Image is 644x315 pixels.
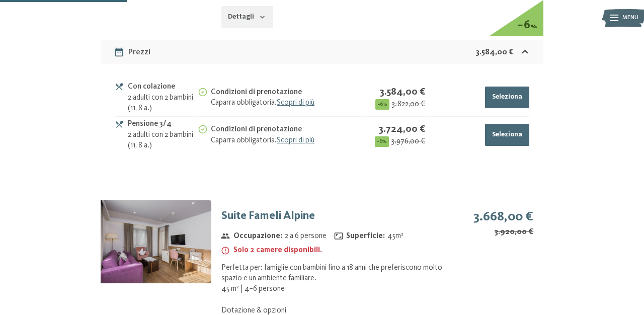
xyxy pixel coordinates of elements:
s: 3.822,00 € [391,99,425,110]
div: Condizioni di prenotazione [211,124,363,135]
strong: 3.584,00 € [476,48,514,56]
strong: 3.668,00 € [473,211,533,223]
div: % [512,14,543,37]
strong: Superficie : [334,231,385,242]
button: Dettagli [221,6,273,28]
strong: Solo 2 camere disponibili. [221,245,322,256]
button: Seleziona [485,87,529,109]
h3: Suite Fameli Alpine [221,208,444,224]
button: Seleziona [485,124,529,146]
div: Pensione 3/4 [128,118,197,130]
span: − 6 % [375,136,389,147]
strong: Occupazione : [221,231,282,242]
div: Condizioni di prenotazione [211,87,363,98]
a: Scopri di più [277,136,314,144]
span: − 6 [517,19,530,31]
div: Caparra obbligatoria. [211,135,363,146]
span: 45 m² [387,231,404,242]
a: Scopri di più [277,99,314,107]
span: 2 a 6 persone [285,231,327,242]
strong: 3.584,00 € [380,87,425,97]
img: mss_renderimg.php [101,200,211,283]
div: Prezzi [114,46,150,58]
div: 2 adulti con 2 bambini (11, 8 a.) [128,130,197,151]
div: Con colazione [128,81,197,93]
div: Caparra obbligatoria. [211,98,363,108]
div: Prezzi3.584,00 € [101,40,543,64]
div: 2 adulti con 2 bambini (11, 8 a.) [128,93,197,114]
s: 3.920,00 € [495,228,533,236]
s: 3.976,00 € [391,136,425,147]
strong: 3.724,00 € [379,124,425,134]
span: − 6 % [375,99,389,110]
